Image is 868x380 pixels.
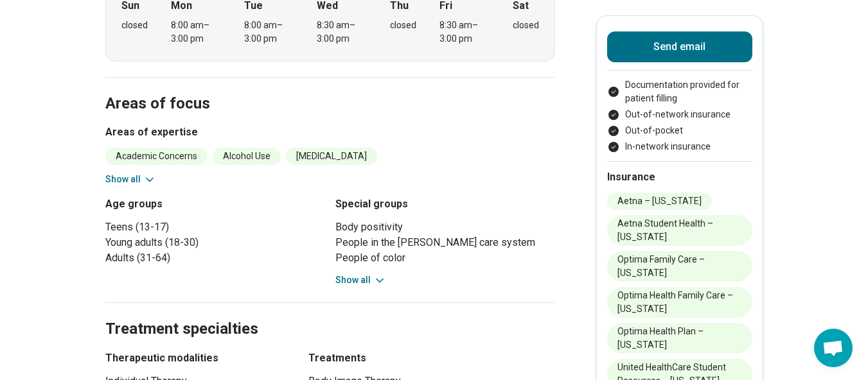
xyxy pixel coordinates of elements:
[244,19,294,46] div: 8:00 am – 3:00 pm
[171,19,220,46] div: 8:00 am – 3:00 pm
[335,220,555,235] li: Body positivity
[121,19,148,32] div: closed
[390,19,416,32] div: closed
[607,215,752,246] li: Aetna Student Health – [US_STATE]
[607,108,752,121] li: Out-of-network insurance
[105,350,285,366] h3: Therapeutic modalities
[335,273,386,287] button: Show all
[607,124,752,137] li: Out-of-pocket
[105,220,325,235] li: Teens (13-17)
[439,19,489,46] div: 8:30 am – 3:00 pm
[607,251,752,282] li: Optima Family Care – [US_STATE]
[607,78,752,153] ul: Payment options
[105,235,325,250] li: Young adults (18-30)
[105,125,555,140] h3: Areas of expertise
[607,169,752,185] h2: Insurance
[607,140,752,153] li: In-network insurance
[335,250,555,266] li: People of color
[607,287,752,318] li: Optima Health Family Care – [US_STATE]
[335,235,555,250] li: People in the [PERSON_NAME] care system
[814,329,853,367] div: Open chat
[105,62,555,115] h2: Areas of focus
[335,196,555,212] h3: Special groups
[317,19,366,46] div: 8:30 am – 3:00 pm
[105,288,555,340] h2: Treatment specialties
[607,31,752,62] button: Send email
[105,250,325,266] li: Adults (31-64)
[105,196,325,212] h3: Age groups
[607,193,712,210] li: Aetna – [US_STATE]
[105,148,208,165] li: Academic Concerns
[607,323,752,354] li: Optima Health Plan – [US_STATE]
[513,19,539,32] div: closed
[308,350,555,366] h3: Treatments
[105,173,156,186] button: Show all
[286,148,377,165] li: [MEDICAL_DATA]
[607,78,752,105] li: Documentation provided for patient filling
[213,148,281,165] li: Alcohol Use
